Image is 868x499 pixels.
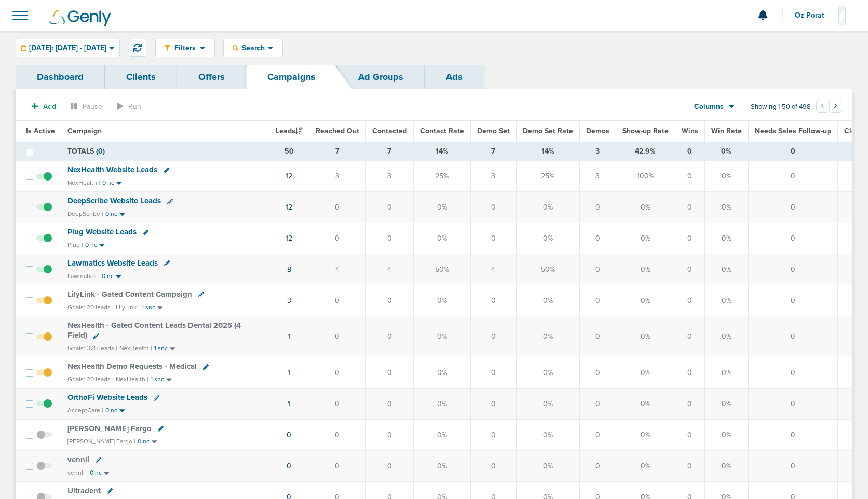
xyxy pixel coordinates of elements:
td: 3 [579,142,616,161]
small: 1 snc [151,376,164,383]
td: 0% [616,254,675,285]
td: 0% [704,285,748,316]
a: 1 [288,332,290,341]
span: Search [238,44,268,52]
a: Ads [425,65,484,89]
td: 0 [365,389,413,420]
td: 0 [309,316,365,357]
td: 0 [748,420,837,451]
td: 0% [413,357,470,389]
td: 0% [616,285,675,316]
span: [DATE]: [DATE] - [DATE] [29,45,106,52]
span: NexHealth Demo Requests - Medical [67,362,197,371]
td: 0% [616,389,675,420]
a: 8 [287,265,291,274]
td: 0 [579,450,616,481]
span: DeepScribe Website Leads [67,196,161,205]
td: 0 [579,316,616,357]
td: 0% [516,192,579,223]
td: 0 [470,285,516,316]
a: 1 [288,368,290,377]
small: 0 nc [90,469,102,477]
td: 0 [309,285,365,316]
td: 0% [413,192,470,223]
td: 0 [579,389,616,420]
small: Goals: 20 leads | [67,376,114,383]
td: 0% [616,192,675,223]
small: vennli | [67,469,88,476]
td: 0% [704,450,748,481]
td: 3 [470,161,516,192]
td: 0 [470,223,516,254]
td: 0 [579,223,616,254]
td: 0% [516,450,579,481]
a: 1 [288,399,290,408]
td: 0% [704,420,748,451]
span: [PERSON_NAME] Fargo [67,424,152,433]
td: 0% [516,316,579,357]
td: 0 [470,316,516,357]
span: Win Rate [711,127,742,135]
small: 0 nc [102,272,114,280]
td: 0% [413,316,470,357]
small: AcceptCare | [67,407,103,414]
td: 3 [309,161,365,192]
td: 0 [675,192,704,223]
td: 25% [413,161,470,192]
td: 0% [704,223,748,254]
td: 0% [516,389,579,420]
td: 0 [470,450,516,481]
td: 0 [675,389,704,420]
td: 0% [616,316,675,357]
span: 0 [98,147,103,156]
td: 7 [309,142,365,161]
td: 0 [748,192,837,223]
td: 3 [365,161,413,192]
td: 0 [309,357,365,389]
small: 0 nc [138,438,150,446]
span: Filters [170,44,200,52]
small: 0 nc [102,179,114,187]
td: 4 [470,254,516,285]
td: 0% [516,357,579,389]
td: 0 [579,192,616,223]
span: Contact Rate [420,127,464,135]
td: 0% [413,389,470,420]
span: Wins [682,127,698,135]
td: 0 [365,192,413,223]
a: Dashboard [16,65,105,89]
a: 0 [287,462,291,470]
span: LilyLink - Gated Content Campaign [67,289,192,299]
td: 0 [748,142,837,161]
td: 0% [704,192,748,223]
td: 7 [365,142,413,161]
td: 50% [413,254,470,285]
td: 0% [704,142,748,161]
span: NexHealth Website Leads [67,165,157,174]
td: 0% [704,254,748,285]
td: 0 [748,316,837,357]
td: 50% [516,254,579,285]
td: 0 [470,357,516,389]
small: 0 nc [105,210,117,218]
span: Demos [586,127,609,135]
td: 4 [309,254,365,285]
button: Go to next page [829,100,842,113]
span: Needs Sales Follow-up [755,127,831,135]
span: Add [43,102,56,111]
span: Show-up Rate [622,127,669,135]
td: 0 [748,161,837,192]
td: 0 [579,420,616,451]
td: 42.9% [616,142,675,161]
td: 0 [748,285,837,316]
small: Goals: 325 leads | [67,344,117,352]
td: 0 [579,285,616,316]
td: 0 [748,254,837,285]
td: 0% [616,420,675,451]
td: 0 [748,357,837,389]
a: 3 [287,296,291,305]
small: NexHealth | [67,179,100,186]
span: Demo Set Rate [523,127,573,135]
td: 0% [616,357,675,389]
span: Oz Porat [795,12,832,19]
